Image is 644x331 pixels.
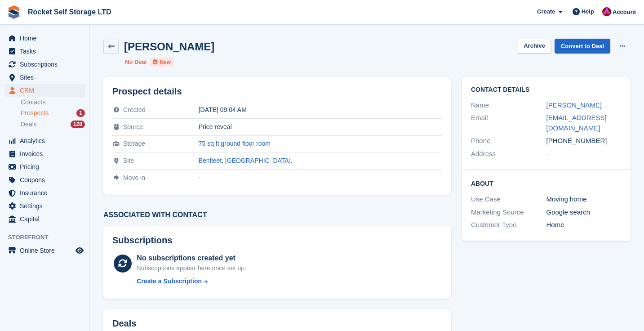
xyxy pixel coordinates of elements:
[21,120,85,129] a: Deals 128
[4,58,85,71] a: menu
[613,8,636,17] span: Account
[124,40,214,53] h2: [PERSON_NAME]
[123,106,146,113] span: Created
[123,140,145,147] span: Storage
[123,174,145,181] span: Move in
[518,39,551,54] button: Archive
[4,187,85,199] a: menu
[20,161,74,173] span: Pricing
[546,114,607,132] a: [EMAIL_ADDRESS][DOMAIN_NAME]
[112,318,136,329] h2: Deals
[150,58,173,67] li: New
[4,134,85,147] a: menu
[20,71,74,84] span: Sites
[199,106,442,113] div: [DATE] 09:04 AM
[20,174,74,186] span: Coupons
[471,179,622,188] h2: About
[125,58,147,67] li: No Deal
[21,109,49,117] span: Prospects
[4,244,85,257] a: menu
[471,86,622,94] h2: Contact Details
[471,100,546,111] div: Name
[471,113,546,133] div: Email
[112,235,442,246] h2: Subscriptions
[20,45,74,58] span: Tasks
[137,277,246,286] a: Create a Subscription
[20,148,74,160] span: Invoices
[471,136,546,146] div: Phone
[4,84,85,97] a: menu
[137,277,202,286] div: Create a Subscription
[546,207,622,218] div: Google search
[199,123,442,130] div: Price reveal
[76,109,85,117] div: 1
[21,98,85,107] a: Contacts
[555,39,610,54] a: Convert to Deal
[546,101,602,109] a: [PERSON_NAME]
[471,220,546,230] div: Customer Type
[20,244,74,257] span: Online Store
[4,174,85,186] a: menu
[4,45,85,58] a: menu
[20,200,74,212] span: Settings
[123,123,143,130] span: Source
[8,233,89,242] span: Storefront
[582,7,594,16] span: Help
[123,157,134,164] span: Site
[21,120,37,129] span: Deals
[20,134,74,147] span: Analytics
[537,7,555,16] span: Create
[137,253,246,264] div: No subscriptions created yet
[4,200,85,212] a: menu
[199,140,271,147] a: 75 sq ft ground floor room
[74,245,85,256] a: Preview store
[21,108,85,118] a: Prospects 1
[471,194,546,205] div: Use Case
[137,264,246,273] div: Subscriptions appear here once set up.
[546,220,622,230] div: Home
[602,7,611,16] img: Lee Tresadern
[471,207,546,218] div: Marketing Source
[20,32,74,45] span: Home
[199,174,442,181] div: -
[546,136,622,146] div: [PHONE_NUMBER]
[471,149,546,159] div: Address
[71,121,85,128] div: 128
[546,194,622,205] div: Moving home
[4,213,85,225] a: menu
[4,32,85,45] a: menu
[7,5,21,19] img: stora-icon-8386f47178a22dfd0bd8f6a31ec36ba5ce8667c1dd55bd0f319d3a0aa187defe.svg
[4,71,85,84] a: menu
[20,84,74,97] span: CRM
[199,157,293,164] a: Benfleet, [GEOGRAPHIC_DATA].
[20,58,74,71] span: Subscriptions
[20,213,74,225] span: Capital
[103,211,451,219] h3: Associated with contact
[4,161,85,173] a: menu
[112,86,442,97] h2: Prospect details
[24,4,115,19] a: Rocket Self Storage LTD
[4,148,85,160] a: menu
[546,149,622,159] div: -
[20,187,74,199] span: Insurance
